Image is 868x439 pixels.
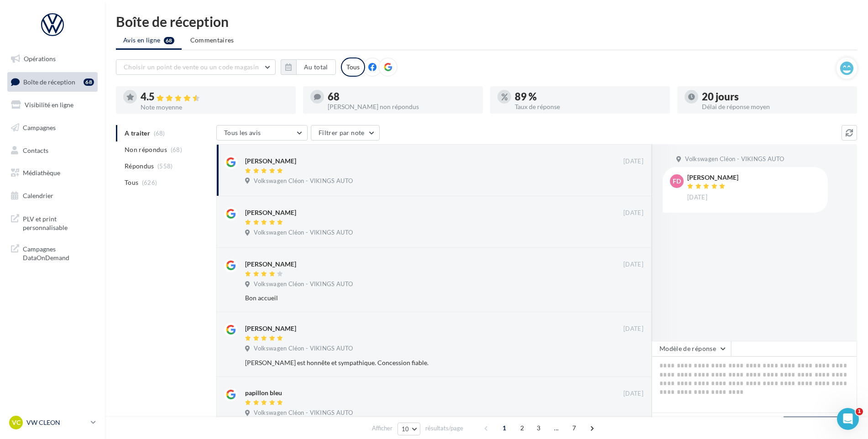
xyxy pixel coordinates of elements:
span: PLV et print personnalisable [23,213,94,232]
a: Campagnes [5,118,99,137]
div: 89 % [515,92,663,102]
span: 2 [515,421,529,435]
iframe: Intercom live chat [837,408,859,430]
button: 10 [397,423,421,435]
span: [DATE] [623,261,643,269]
span: résultats/page [425,424,463,433]
a: Contacts [5,141,99,160]
span: 7 [567,421,581,435]
div: [PERSON_NAME] [687,174,738,181]
div: [PERSON_NAME] [245,260,296,269]
div: 20 jours [702,92,850,102]
span: Contacts [23,146,48,154]
div: Tous [341,57,365,77]
span: [DATE] [623,325,643,333]
span: Volkswagen Cléon - VIKINGS AUTO [685,155,784,163]
span: Volkswagen Cléon - VIKINGS AUTO [254,280,353,288]
button: Au total [296,59,336,75]
div: 4.5 [141,92,288,102]
div: papillon bleu [245,388,282,397]
span: Médiathèque [23,169,60,177]
span: VC [12,418,21,427]
span: 1 [856,408,863,415]
div: [PERSON_NAME] [245,208,296,217]
span: 10 [402,425,409,433]
span: Campagnes DataOnDemand [23,243,94,262]
a: Opérations [5,49,99,68]
span: 3 [531,421,546,435]
span: Volkswagen Cléon - VIKINGS AUTO [254,345,353,353]
span: [DATE] [623,390,643,398]
a: Médiathèque [5,163,99,183]
div: Note moyenne [141,104,288,110]
span: Campagnes [23,124,56,131]
div: 68 [84,78,94,86]
div: Boîte de réception [116,15,857,28]
div: 68 [328,92,476,102]
span: [DATE] [687,193,707,202]
span: Volkswagen Cléon - VIKINGS AUTO [254,229,353,237]
span: Boîte de réception [23,78,75,85]
span: Opérations [24,55,56,63]
span: Commentaires [190,36,234,45]
span: (558) [157,162,173,170]
div: Taux de réponse [515,104,663,110]
a: VC VW CLEON [7,414,98,431]
span: Choisir un point de vente ou un code magasin [124,63,259,71]
span: Répondus [125,162,154,171]
button: Choisir un point de vente ou un code magasin [116,59,276,75]
span: Calendrier [23,192,53,199]
p: VW CLEON [26,418,87,427]
a: PLV et print personnalisable [5,209,99,236]
div: Délai de réponse moyen [702,104,850,110]
a: Calendrier [5,186,99,205]
span: Tous [125,178,138,187]
a: Visibilité en ligne [5,95,99,115]
button: Au total [281,59,336,75]
span: (68) [171,146,182,153]
div: [PERSON_NAME] non répondus [328,104,476,110]
span: Fd [673,177,681,186]
span: Non répondus [125,145,167,154]
span: ... [549,421,564,435]
span: [DATE] [623,209,643,217]
span: [DATE] [623,157,643,166]
span: Visibilité en ligne [25,101,73,109]
a: Boîte de réception68 [5,72,99,92]
div: [PERSON_NAME] est honnête et sympathique. Concession fiable. [245,358,584,367]
span: Volkswagen Cléon - VIKINGS AUTO [254,177,353,185]
span: (626) [142,179,157,186]
span: Afficher [372,424,392,433]
span: Volkswagen Cléon - VIKINGS AUTO [254,409,353,417]
span: 1 [497,421,512,435]
div: [PERSON_NAME] [245,324,296,333]
button: Modèle de réponse [652,341,731,356]
button: Filtrer par note [311,125,380,141]
div: [PERSON_NAME] [245,157,296,166]
div: Bon accueil [245,293,584,303]
button: Tous les avis [216,125,308,141]
span: Tous les avis [224,129,261,136]
a: Campagnes DataOnDemand [5,239,99,266]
